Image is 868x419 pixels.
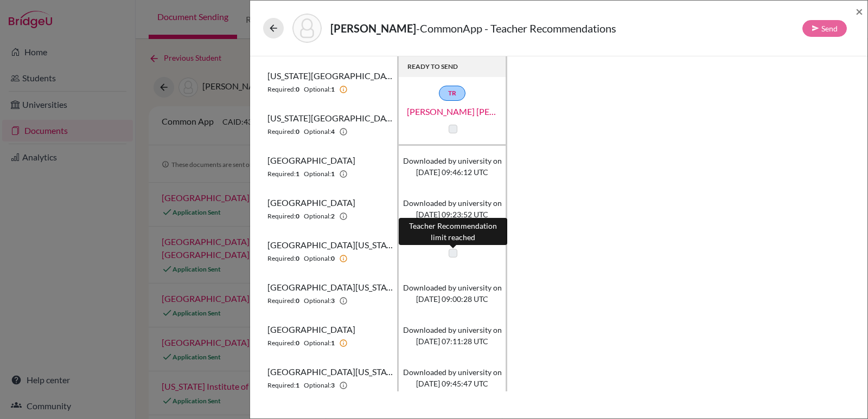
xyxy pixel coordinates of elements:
span: Downloaded by university on [DATE] 07:11:28 UTC [403,324,502,347]
span: Required: [267,169,296,179]
span: [GEOGRAPHIC_DATA] [267,196,355,209]
span: Required: [267,211,296,221]
span: [GEOGRAPHIC_DATA] [267,154,355,167]
span: Downloaded by university on [DATE] 09:00:28 UTC [403,282,502,305]
strong: [PERSON_NAME] [330,22,416,35]
a: [PERSON_NAME] [PERSON_NAME] [398,105,507,118]
b: 0 [296,127,299,137]
b: 0 [296,338,299,348]
b: 0 [296,85,299,94]
b: 2 [331,211,335,221]
b: 0 [296,296,299,306]
b: 3 [331,296,335,306]
b: 0 [296,254,299,263]
th: READY TO SEND [399,56,507,77]
span: - CommonApp - Teacher Recommendations [416,22,616,35]
span: Optional: [304,211,331,221]
span: Optional: [304,127,331,137]
span: [US_STATE][GEOGRAPHIC_DATA], [GEOGRAPHIC_DATA] [267,112,393,125]
b: 1 [331,85,335,94]
b: 1 [331,169,335,179]
span: Optional: [304,85,331,94]
span: Downloaded by university on [DATE] 09:23:52 UTC [403,197,502,220]
span: [GEOGRAPHIC_DATA][US_STATE] [267,238,393,252]
b: 1 [296,169,299,179]
span: Required: [267,381,296,390]
span: Optional: [304,381,331,390]
a: TR [439,86,465,101]
span: Required: [267,85,296,94]
b: 4 [331,127,335,137]
b: 1 [296,381,299,390]
span: [GEOGRAPHIC_DATA][US_STATE] [267,365,393,378]
span: [GEOGRAPHIC_DATA] [267,323,355,336]
button: Send [802,20,847,37]
b: 0 [296,211,299,221]
button: Close [856,5,863,18]
span: Required: [267,127,296,137]
span: × [856,3,863,19]
div: Teacher Recommendation limit reached [399,218,507,245]
span: Optional: [304,338,331,348]
span: Optional: [304,296,331,306]
span: Downloaded by university on [DATE] 09:46:12 UTC [403,155,502,178]
span: [GEOGRAPHIC_DATA][US_STATE], [GEOGRAPHIC_DATA] [267,281,393,294]
span: [US_STATE][GEOGRAPHIC_DATA], [GEOGRAPHIC_DATA] [267,69,393,82]
b: 0 [331,254,335,263]
span: Optional: [304,169,331,179]
span: Required: [267,296,296,306]
span: Downloaded by university on [DATE] 09:45:47 UTC [403,366,502,389]
span: Optional: [304,254,331,263]
span: Required: [267,254,296,263]
b: 1 [331,338,335,348]
b: 3 [331,381,335,390]
span: Required: [267,338,296,348]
